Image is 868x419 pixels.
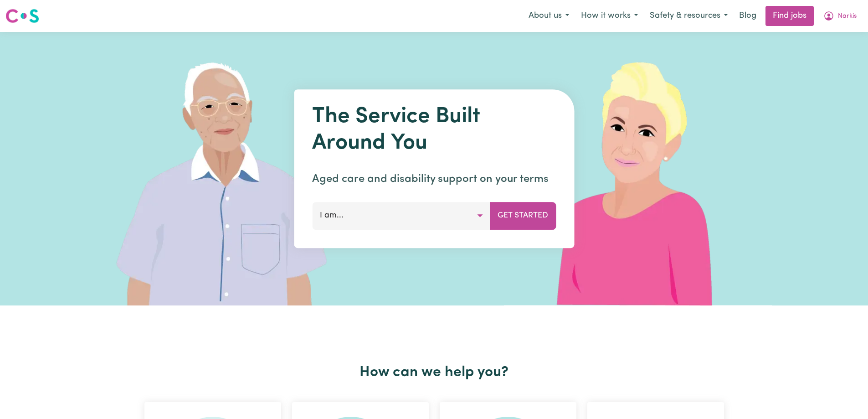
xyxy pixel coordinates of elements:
button: Get Started [490,202,556,229]
img: Careseekers logo [5,8,39,24]
a: Blog [734,6,762,26]
button: I am... [312,202,490,229]
a: Find jobs [765,6,814,26]
h2: How can we help you? [139,364,729,381]
p: Aged care and disability support on your terms [312,171,556,187]
button: How it works [575,6,644,26]
span: Narkis [838,11,857,21]
button: Safety & resources [644,6,734,26]
a: Careseekers logo [5,5,39,26]
button: About us [523,6,575,26]
button: My Account [817,6,863,26]
h1: The Service Built Around You [312,104,556,156]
